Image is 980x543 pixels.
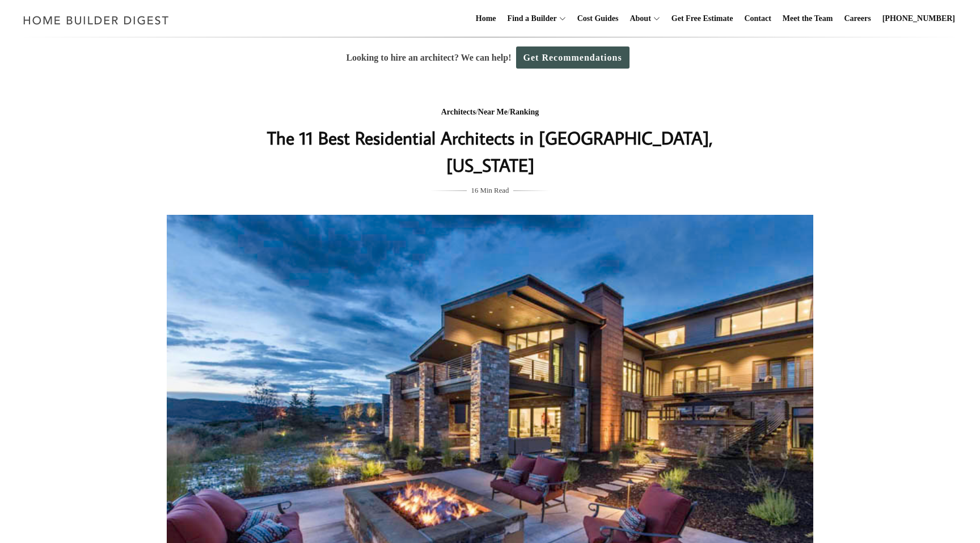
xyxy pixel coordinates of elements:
[516,46,630,69] a: Get Recommendations
[625,1,650,37] a: About
[441,108,476,116] a: Architects
[471,184,509,197] span: 16 Min Read
[471,1,501,37] a: Home
[667,1,738,37] a: Get Free Estimate
[878,1,960,37] a: [PHONE_NUMBER]
[840,1,876,37] a: Careers
[478,108,508,116] a: Near Me
[778,1,838,37] a: Meet the Team
[573,1,623,37] a: Cost Guides
[510,108,539,116] a: Ranking
[503,1,557,37] a: Find a Builder
[740,1,775,37] a: Contact
[18,9,174,31] img: Home Builder Digest
[264,124,716,179] h1: The 11 Best Residential Architects in [GEOGRAPHIC_DATA], [US_STATE]
[264,105,716,120] div: / /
